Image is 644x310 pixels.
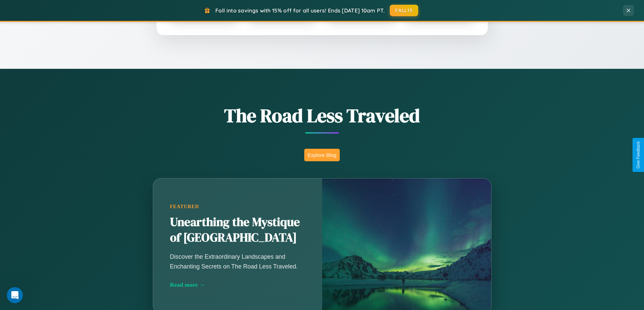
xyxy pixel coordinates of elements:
h1: The Road Less Traveled [119,103,525,129]
h2: Unearthing the Mystique of [GEOGRAPHIC_DATA] [170,215,305,246]
div: Read more → [170,281,305,288]
button: FALL15 [390,5,418,16]
div: Featured [170,204,305,209]
iframe: Intercom live chat [7,287,23,303]
span: Fall into savings with 15% off for all users! Ends [DATE] 10am PT. [215,7,385,14]
button: Explore Blog [304,149,340,161]
p: Discover the Extraordinary Landscapes and Enchanting Secrets on The Road Less Traveled. [170,252,305,271]
div: Give Feedback [636,141,641,169]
